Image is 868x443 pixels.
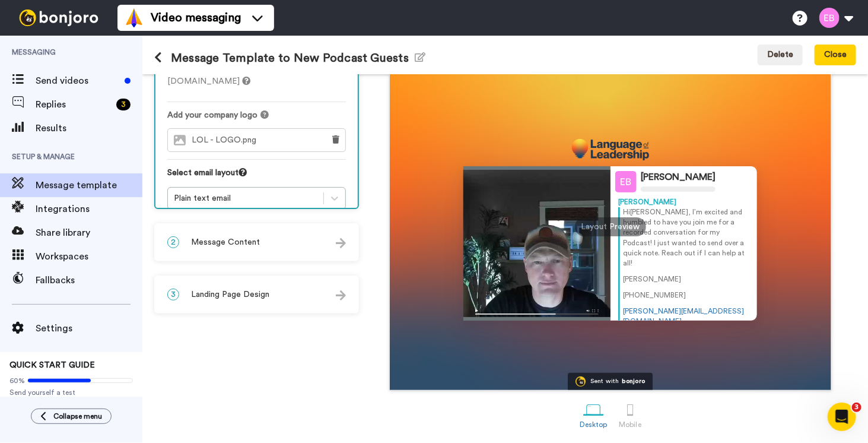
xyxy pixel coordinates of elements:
[623,308,744,325] a: [PERSON_NAME][EMAIL_ADDRESS][DOMAIN_NAME]
[623,290,750,300] p: [PHONE_NUMBER]
[14,10,103,26] img: bj-logo-header-white.svg
[572,139,649,160] img: ce5c17a5-e06e-4fe7-9aa1-6f8e30cc4ee1
[31,409,112,424] button: Collapse menu
[580,420,608,429] div: Desktop
[36,97,112,112] span: Replies
[191,289,269,300] span: Landing Page Design
[36,178,142,192] span: Message template
[36,226,142,240] span: Share library
[154,51,425,65] h1: Message Template to New Podcast Guests
[576,376,586,387] img: Bonjoro Logo
[192,135,262,145] span: LOL - LOGO.png
[167,109,257,121] span: Add your company logo
[641,172,716,183] div: [PERSON_NAME]
[154,276,359,314] div: 3Landing Page Design
[36,202,142,216] span: Integrations
[613,394,647,435] a: Mobile
[191,236,260,248] span: Message Content
[758,45,803,66] button: Delete
[336,238,346,248] img: arrow.svg
[125,8,144,27] img: vm-color.svg
[828,403,856,431] iframe: Intercom live chat
[574,394,613,435] a: Desktop
[622,378,646,385] div: bonjoro
[615,171,637,192] img: Profile Image
[336,290,346,300] img: arrow.svg
[36,273,142,287] span: Fallbacks
[591,378,619,385] div: Sent with
[463,303,611,321] img: player-controls-full.svg
[174,192,317,204] div: Plain text email
[36,249,142,264] span: Workspaces
[618,197,750,207] div: [PERSON_NAME]
[116,99,131,110] div: 3
[167,236,179,248] span: 2
[815,45,856,66] button: Close
[53,412,102,421] span: Collapse menu
[167,167,346,187] div: Select email layout
[619,420,641,429] div: Mobile
[36,74,120,88] span: Send videos
[9,388,133,397] span: Send yourself a test
[9,361,95,369] span: QUICK START GUIDE
[623,207,750,268] p: Hi [PERSON_NAME] , I’m excited and humbled to have you join me for a recorded conversation for my...
[151,10,241,26] span: Video messaging
[623,274,750,284] p: [PERSON_NAME]
[575,217,646,236] div: Layout Preview
[167,289,179,300] span: 3
[9,376,25,385] span: 60%
[36,121,142,135] span: Results
[852,403,861,412] span: 3
[36,321,142,336] span: Settings
[154,223,359,261] div: 2Message Content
